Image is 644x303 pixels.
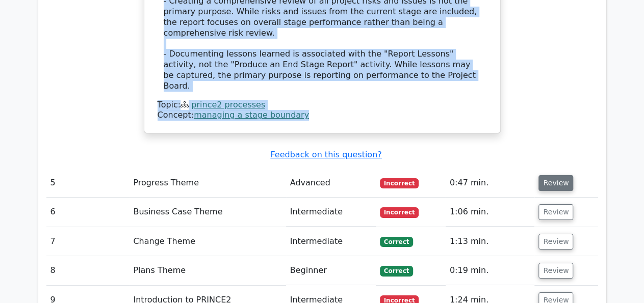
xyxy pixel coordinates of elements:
td: Plans Theme [129,256,286,285]
td: 1:06 min. [446,198,535,227]
span: Correct [380,237,413,247]
button: Review [538,234,573,250]
td: 0:19 min. [446,256,535,285]
td: Progress Theme [129,169,286,198]
span: Correct [380,266,413,276]
div: Topic: [158,100,487,111]
button: Review [538,175,573,191]
td: 1:13 min. [446,227,535,256]
button: Review [538,204,573,220]
td: Change Theme [129,227,286,256]
span: Incorrect [380,178,419,188]
a: managing a stage boundary [194,110,309,120]
a: Feedback on this question? [270,150,381,159]
button: Review [538,263,573,279]
span: Incorrect [380,207,419,217]
div: Concept: [158,110,487,121]
td: 6 [46,198,130,227]
td: 7 [46,227,130,256]
td: Intermediate [286,198,376,227]
td: 0:47 min. [446,169,535,198]
td: Business Case Theme [129,198,286,227]
td: Intermediate [286,227,376,256]
td: 8 [46,256,130,285]
a: prince2 processes [191,100,265,109]
td: Beginner [286,256,376,285]
td: 5 [46,169,130,198]
td: Advanced [286,169,376,198]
